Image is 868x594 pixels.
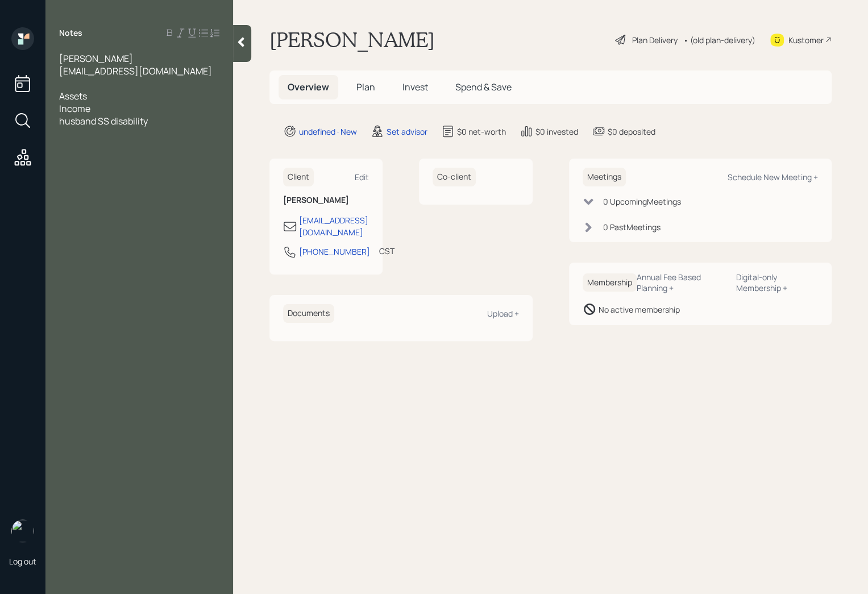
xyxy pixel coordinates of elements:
div: No active membership [599,304,680,315]
h6: Client [283,168,314,186]
div: $0 invested [535,126,578,138]
div: Set advisor [387,126,427,138]
span: [EMAIL_ADDRESS][DOMAIN_NAME] [59,65,212,77]
label: Notes [59,27,82,39]
div: Edit [355,172,369,182]
img: retirable_logo.png [11,520,34,542]
div: CST [379,245,394,257]
div: Schedule New Meeting + [728,172,818,182]
span: husband SS disability [59,115,148,127]
div: 0 Upcoming Meeting s [603,196,681,207]
span: [PERSON_NAME] [59,52,133,65]
div: [EMAIL_ADDRESS][DOMAIN_NAME] [299,214,369,238]
h6: Co-client [433,168,476,186]
span: Plan [356,81,375,93]
span: Spend & Save [455,81,512,93]
div: • (old plan-delivery) [683,34,755,46]
div: $0 net-worth [457,126,506,138]
div: Kustomer [788,34,824,46]
h1: [PERSON_NAME] [269,27,435,52]
h6: Documents [283,304,334,323]
div: $0 deposited [608,126,655,138]
div: undefined · New [299,126,357,138]
div: Digital-only Membership + [736,272,818,293]
span: Income [59,102,90,115]
div: [PHONE_NUMBER] [299,246,370,257]
div: 0 Past Meeting s [603,221,661,233]
div: Upload + [487,308,519,319]
h6: Membership [583,273,637,292]
span: Overview [288,81,329,93]
h6: Meetings [583,168,626,186]
span: Invest [402,81,428,93]
div: Annual Fee Based Planning + [637,272,727,293]
h6: [PERSON_NAME] [283,196,369,205]
div: Plan Delivery [632,34,678,46]
div: Log out [9,556,36,567]
span: Assets [59,90,87,102]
